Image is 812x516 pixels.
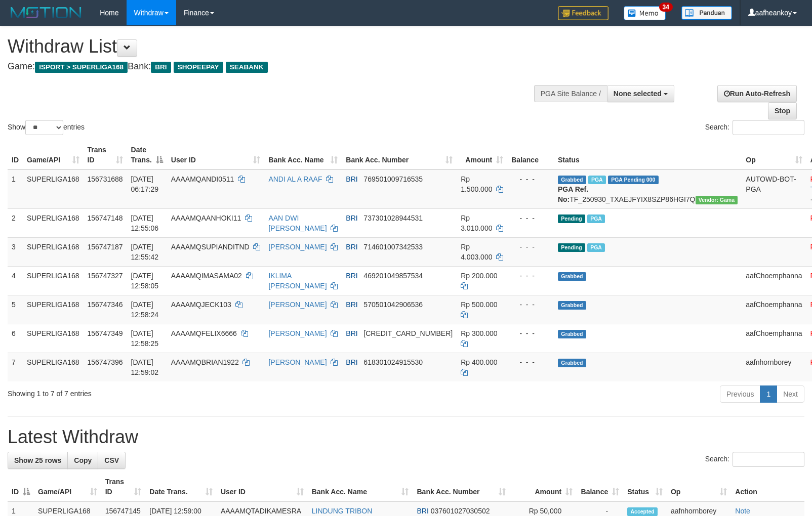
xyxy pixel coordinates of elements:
[511,242,550,252] div: - - -
[558,272,586,281] span: Grabbed
[627,507,658,516] span: Accepted
[461,272,497,280] span: Rp 200.000
[760,385,777,403] a: 1
[268,214,327,232] a: AAN DWI [PERSON_NAME]
[67,452,98,469] a: Copy
[34,472,101,501] th: Game/API: activate to sort column ascending
[8,472,34,501] th: ID: activate to sort column descending
[608,176,659,184] span: PGA Pending
[8,141,23,169] th: ID
[88,300,123,309] span: 156747346
[98,452,126,469] a: CSV
[511,271,550,281] div: - - -
[264,141,342,169] th: Bank Acc. Name: activate to sort column ascending
[742,353,806,381] td: aafnhornborey
[431,507,490,515] span: Copy 037601027030502 to clipboard
[131,358,159,376] span: [DATE] 12:59:02
[607,85,674,102] button: None selected
[88,214,123,222] span: 156747148
[511,328,550,338] div: - - -
[461,300,497,309] span: Rp 500.000
[23,141,84,169] th: Game/API: activate to sort column ascending
[88,329,123,337] span: 156747349
[268,329,327,337] a: [PERSON_NAME]
[312,507,373,515] a: LINDUNG TRIBON
[346,329,357,337] span: BRI
[23,353,84,381] td: SUPERLIGA168
[717,85,797,102] a: Run Auto-Refresh
[104,456,119,464] span: CSV
[735,507,750,515] a: Note
[681,6,732,20] img: panduan.png
[8,427,804,447] h1: Latest Withdraw
[733,120,804,135] input: Search:
[511,357,550,367] div: - - -
[101,472,146,501] th: Trans ID: activate to sort column ascending
[346,300,357,309] span: BRI
[363,358,423,366] span: Copy 618301024915530 to clipboard
[461,358,497,366] span: Rp 400.000
[35,62,128,73] span: ISPORT > SUPERLIGA168
[558,214,585,223] span: Pending
[558,185,588,203] b: PGA Ref. No:
[171,243,250,251] span: AAAAMQSUPIANDITND
[511,174,550,184] div: - - -
[131,243,159,261] span: [DATE] 12:55:42
[346,214,357,222] span: BRI
[88,243,123,251] span: 156747187
[667,472,731,501] th: Op: activate to sort column ascending
[742,324,806,353] td: aafChoemphanna
[461,243,492,261] span: Rp 4.003.000
[742,295,806,324] td: aafChoemphanna
[363,272,423,280] span: Copy 469201049857534 to clipboard
[363,175,423,183] span: Copy 769501009716535 to clipboard
[131,214,159,232] span: [DATE] 12:55:06
[131,175,159,193] span: [DATE] 06:17:29
[696,196,738,204] span: Vendor URL: https://trx31.1velocity.biz
[268,300,327,309] a: [PERSON_NAME]
[558,301,586,310] span: Grabbed
[720,385,760,403] a: Previous
[659,3,673,12] span: 34
[534,85,607,102] div: PGA Site Balance /
[507,141,554,169] th: Balance
[167,141,265,169] th: User ID: activate to sort column ascending
[308,472,413,501] th: Bank Acc. Name: activate to sort column ascending
[268,175,322,183] a: ANDI AL A RAAF
[577,472,623,501] th: Balance: activate to sort column ascending
[171,175,234,183] span: AAAAMQANDI0511
[777,385,804,403] a: Next
[23,295,84,324] td: SUPERLIGA168
[511,299,550,310] div: - - -
[363,329,453,337] span: Copy 616301004351506 to clipboard
[705,120,804,135] label: Search:
[8,169,23,209] td: 1
[23,208,84,237] td: SUPERLIGA168
[268,358,327,366] a: [PERSON_NAME]
[127,141,167,169] th: Date Trans.: activate to sort column descending
[346,358,357,366] span: BRI
[457,141,507,169] th: Amount: activate to sort column ascending
[346,272,357,280] span: BRI
[587,214,605,223] span: Marked by aafheankoy
[623,472,667,501] th: Status: activate to sort column ascending
[268,243,327,251] a: [PERSON_NAME]
[346,243,357,251] span: BRI
[8,62,531,72] h4: Game: Bank:
[171,300,231,309] span: AAAAMQJECK103
[145,472,217,501] th: Date Trans.: activate to sort column ascending
[558,330,586,338] span: Grabbed
[558,243,585,252] span: Pending
[171,272,242,280] span: AAAAMQIMASAMA02
[342,141,457,169] th: Bank Acc. Number: activate to sort column ascending
[8,452,68,469] a: Show 25 rows
[742,141,806,169] th: Op: activate to sort column ascending
[8,208,23,237] td: 2
[705,452,804,467] label: Search:
[14,456,61,464] span: Show 25 rows
[8,120,85,135] label: Show entries
[558,176,586,184] span: Grabbed
[171,358,239,366] span: AAAAMQBRIAN1922
[731,472,804,501] th: Action
[8,237,23,266] td: 3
